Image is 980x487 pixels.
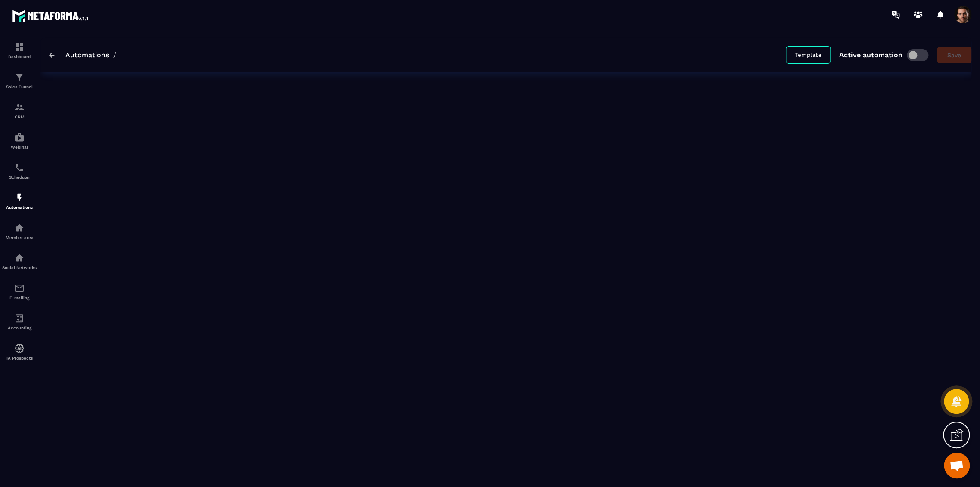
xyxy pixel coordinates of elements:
[65,51,109,59] a: Automations
[2,126,37,156] a: automationsautomationsWebinar
[2,356,37,360] p: IA Prospects
[786,46,831,64] button: Template
[2,265,37,270] p: Social Networks
[14,102,25,112] img: formation
[14,192,25,203] img: automations
[2,54,37,59] p: Dashboard
[14,42,25,52] img: formation
[49,53,55,58] img: arrow
[14,283,25,293] img: email
[14,223,25,233] img: automations
[14,162,25,173] img: scheduler
[2,145,37,149] p: Webinar
[2,84,37,89] p: Sales Funnel
[14,253,25,263] img: social-network
[12,8,90,23] img: logo
[2,186,37,216] a: automationsautomationsAutomations
[14,72,25,82] img: formation
[2,96,37,126] a: formationformationCRM
[2,65,37,96] a: formationformationSales Funnel
[2,35,37,65] a: formationformationDashboard
[2,156,37,186] a: schedulerschedulerScheduler
[2,205,37,210] p: Automations
[2,307,37,337] a: accountantaccountantAccounting
[2,295,37,300] p: E-mailing
[14,313,25,323] img: accountant
[113,51,116,59] span: /
[2,276,37,307] a: emailemailE-mailing
[14,343,25,354] img: automations
[2,235,37,240] p: Member area
[14,132,25,143] img: automations
[2,326,37,330] p: Accounting
[2,175,37,180] p: Scheduler
[2,216,37,246] a: automationsautomationsMember area
[2,115,37,119] p: CRM
[2,246,37,276] a: social-networksocial-networkSocial Networks
[839,51,902,59] p: Active automation
[944,453,970,478] a: Mở cuộc trò chuyện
